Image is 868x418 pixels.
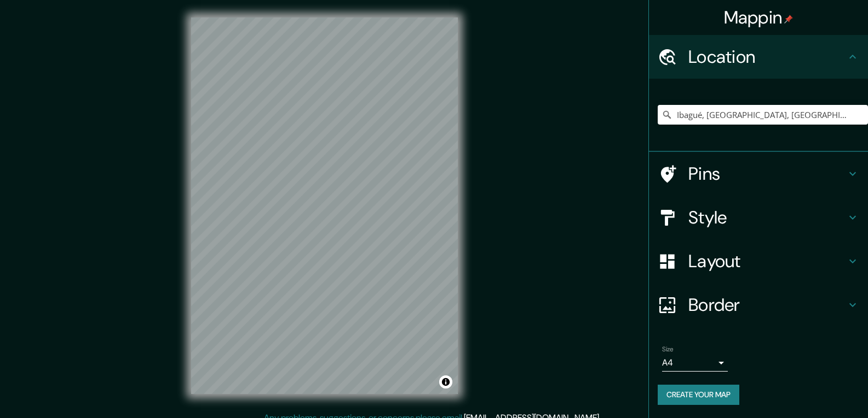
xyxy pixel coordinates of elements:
[649,283,868,327] div: Border
[649,196,868,239] div: Style
[688,207,846,228] h4: Style
[658,105,868,125] input: Pick your city or area
[439,375,452,388] button: Toggle attribution
[662,354,728,372] div: A4
[724,7,794,28] h4: Mappin
[784,15,793,23] img: pin-icon.png
[688,250,846,272] h4: Layout
[771,375,856,406] iframe: Help widget launcher
[649,35,868,79] div: Location
[191,17,458,394] canvas: Map
[688,294,846,316] h4: Border
[649,152,868,196] div: Pins
[662,345,674,354] label: Size
[658,385,739,405] button: Create your map
[688,163,846,185] h4: Pins
[649,239,868,283] div: Layout
[688,46,846,68] h4: Location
